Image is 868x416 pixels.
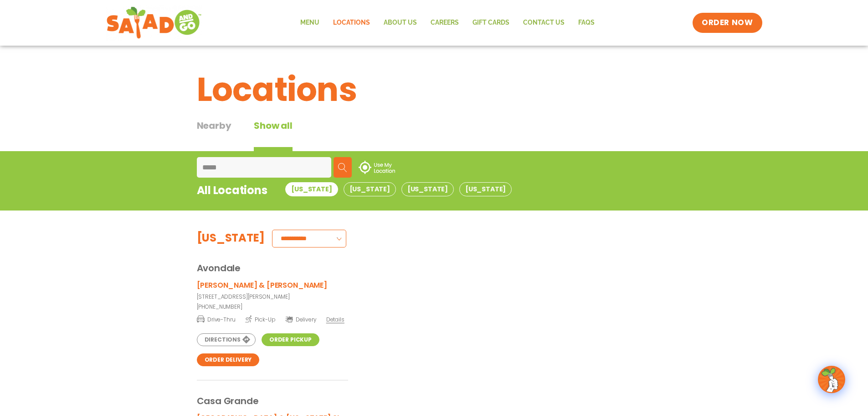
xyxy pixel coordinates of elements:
[377,12,424,33] a: About Us
[106,5,202,41] img: new-SAG-logo-768×292
[197,279,327,291] h3: [PERSON_NAME] & [PERSON_NAME]
[197,316,344,323] a: Drive-Thru Pick-Up Delivery Details
[197,65,672,114] h1: Locations
[693,13,762,33] a: ORDER NOW
[197,353,260,366] a: Order Delivery
[285,182,517,205] div: Tabbed content
[702,17,753,28] span: ORDER NOW
[197,119,315,151] div: Tabbed content
[326,316,344,323] span: Details
[197,315,236,324] span: Drive-Thru
[197,182,267,205] div: All Locations
[285,182,338,196] button: [US_STATE]
[571,12,601,33] a: FAQs
[424,12,466,33] a: Careers
[197,119,231,151] div: Nearby
[466,12,516,33] a: GIFT CARDS
[344,182,396,196] button: [US_STATE]
[262,333,319,346] a: Order Pickup
[359,161,395,174] img: use-location.svg
[293,12,601,33] nav: Menu
[401,182,454,196] button: [US_STATE]
[285,316,317,324] span: Delivery
[819,367,844,392] img: wpChatIcon
[516,12,571,33] a: Contact Us
[197,303,348,311] a: [PHONE_NUMBER]
[254,119,292,151] button: Show all
[197,279,348,301] a: [PERSON_NAME] & [PERSON_NAME][STREET_ADDRESS][PERSON_NAME]
[197,230,265,247] div: [US_STATE]
[197,293,348,301] p: [STREET_ADDRESS][PERSON_NAME]
[197,247,672,275] div: Avondale
[326,12,377,33] a: Locations
[245,315,276,324] span: Pick-Up
[338,163,347,172] img: search.svg
[197,333,256,346] a: Directions
[293,12,326,33] a: Menu
[459,182,512,196] button: [US_STATE]
[197,380,672,408] div: Casa Grande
